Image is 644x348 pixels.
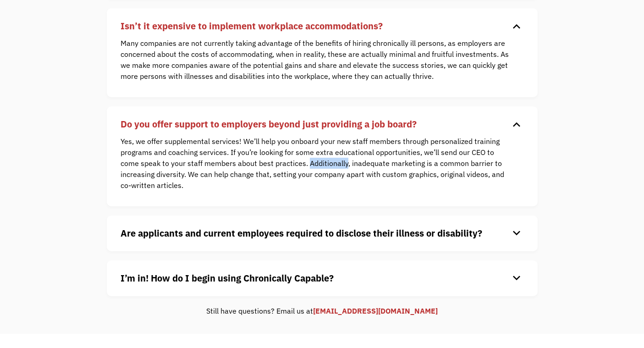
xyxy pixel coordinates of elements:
div: keyboard_arrow_down [509,226,524,240]
div: keyboard_arrow_down [509,117,524,131]
strong: Are applicants and current employees required to disclose their illness or disability? [121,227,482,239]
strong: Isn’t it expensive to implement workplace accommodations? [121,20,383,32]
a: [EMAIL_ADDRESS][DOMAIN_NAME] [313,306,438,315]
strong: Do you offer support to employers beyond just providing a job board? [121,118,417,130]
div: Still have questions? Email us at [107,305,538,316]
div: keyboard_arrow_down [509,271,524,285]
p: Many companies are not currently taking advantage of the benefits of hiring chronically ill perso... [121,38,510,82]
strong: I’m in! How do I begin using Chronically Capable? [121,272,334,284]
p: Yes, we offer supplemental services! We’ll help you onboard your new staff members through person... [121,136,510,191]
div: keyboard_arrow_down [509,19,524,33]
